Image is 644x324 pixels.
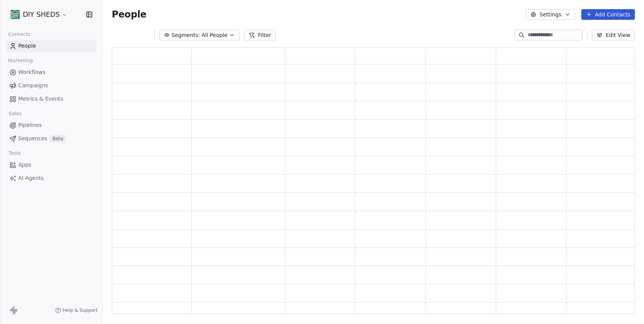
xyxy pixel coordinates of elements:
div: grid [112,64,637,314]
button: DIY SHEDS [9,8,69,21]
span: People [18,42,36,50]
span: DIY SHEDS [23,10,60,19]
span: Marketing [5,55,36,66]
span: Beta [50,135,65,143]
a: Workflows [6,66,96,79]
span: People [112,9,146,20]
a: SequencesBeta [6,132,96,145]
span: Tools [5,148,24,159]
button: Add Contacts [581,9,635,20]
span: Campaigns [18,82,48,90]
span: Workflows [18,68,46,76]
span: Help & Support [63,307,98,313]
button: Filter [244,30,276,40]
a: Campaigns [6,79,96,92]
a: People [6,40,96,52]
a: Metrics & Events [6,93,96,105]
span: Sequences [18,135,47,143]
span: Apps [18,161,32,169]
a: AI Agents [6,172,96,184]
a: Pipelines [6,119,96,132]
button: Settings [526,9,575,20]
span: Contacts [5,29,33,40]
a: Help & Support [55,307,98,313]
span: Sales [5,108,25,119]
span: Segments: [171,31,200,39]
span: AI Agents [18,174,44,182]
button: Edit View [592,30,635,40]
span: Metrics & Events [18,95,63,103]
img: shedsdiy.jpg [11,10,20,19]
span: Pipelines [18,121,42,129]
span: All People [201,31,227,39]
a: Apps [6,159,96,171]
